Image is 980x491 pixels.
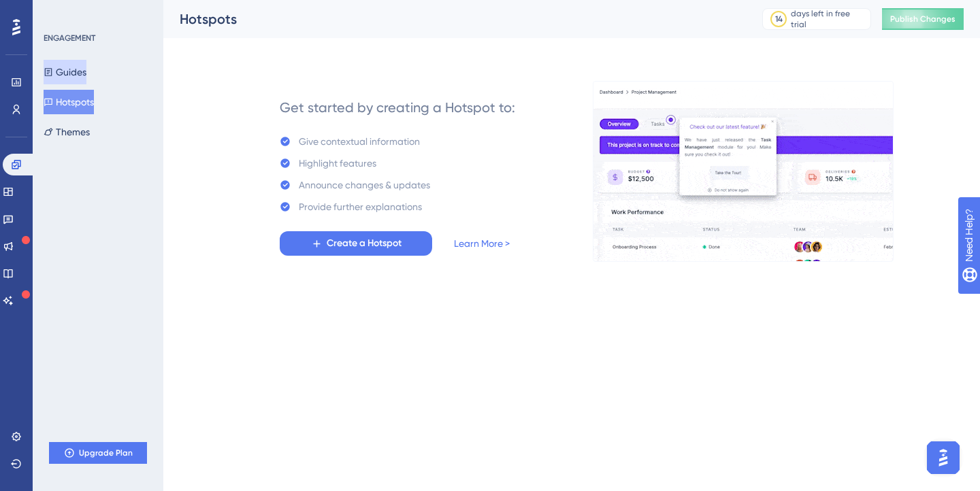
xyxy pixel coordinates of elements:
div: Hotspots [180,10,728,29]
iframe: UserGuiding AI Assistant Launcher [923,437,964,478]
div: Get started by creating a Hotspot to: [280,98,515,117]
div: Provide further explanations [299,199,422,215]
a: Learn More > [454,235,510,252]
div: days left in free trial [791,8,866,30]
button: Upgrade Plan [49,442,147,464]
span: Upgrade Plan [79,447,133,458]
span: Create a Hotspot [327,235,402,252]
span: Need Help? [32,3,85,20]
button: Hotspots [44,90,94,114]
span: Publish Changes [890,14,955,24]
button: Guides [44,60,86,84]
div: 14 [775,14,783,24]
div: Announce changes & updates [299,177,430,193]
button: Publish Changes [882,8,964,30]
img: a956fa7fe1407719453ceabf94e6a685.gif [593,81,894,262]
div: Give contextual information [299,133,420,150]
div: ENGAGEMENT [44,33,95,44]
button: Create a Hotspot [280,231,432,256]
div: Highlight features [299,155,376,171]
button: Themes [44,120,90,144]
